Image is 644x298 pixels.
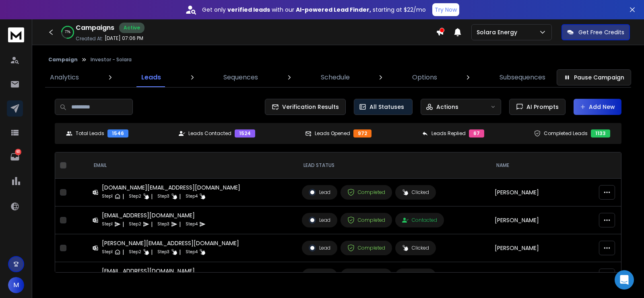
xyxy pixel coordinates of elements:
div: Contacted [402,217,437,223]
div: [PERSON_NAME][EMAIL_ADDRESS][DOMAIN_NAME] [102,239,239,247]
th: LEAD STATUS [297,152,490,179]
button: Try Now [432,3,459,16]
p: Step 3 [157,220,169,228]
div: Clicked [402,245,429,251]
p: Step 3 [157,248,169,256]
p: Step 1 [102,220,113,228]
p: Step 4 [186,248,198,256]
strong: AI-powered Lead Finder, [296,6,371,14]
p: Total Leads [76,130,104,137]
p: Step 2 [129,248,141,256]
div: Completed [347,217,385,224]
p: | [179,220,181,228]
td: [PERSON_NAME] [490,206,594,234]
div: Active [119,23,144,33]
div: 67 [469,129,484,138]
td: Yerzhan Mussin [490,262,594,290]
div: 1133 [591,129,610,138]
div: Clicked [402,189,429,196]
a: Sequences [219,68,263,87]
a: Options [407,68,442,87]
span: AI Prompts [523,103,559,111]
th: NAME [490,152,594,179]
p: Subsequences [500,73,545,82]
p: Sequences [223,73,258,82]
td: [PERSON_NAME] [490,179,594,206]
p: | [179,192,181,200]
p: Schedule [321,73,350,82]
button: Campaign [48,56,78,63]
p: Options [412,73,437,82]
p: All Statuses [369,103,404,111]
p: Step 1 [102,248,113,256]
p: | [151,220,153,228]
div: Lead [309,189,330,196]
h1: Campaigns [76,23,114,33]
span: Verification Results [279,103,339,111]
p: Leads [141,73,161,82]
button: Get Free Credits [561,24,630,40]
div: 972 [353,129,372,138]
div: Completed [347,244,385,252]
p: Created At: [76,35,103,42]
button: Add New [574,99,621,115]
p: | [179,248,181,256]
p: Actions [436,103,458,111]
p: Leads Contacted [188,130,231,137]
button: M [8,277,24,293]
p: | [151,192,153,200]
div: 1546 [107,129,128,138]
p: [DATE] 07:06 PM [105,35,143,42]
a: Leads [136,68,166,87]
p: Leads Replied [431,130,466,137]
p: | [122,220,124,228]
p: | [122,192,124,200]
p: Step 2 [129,220,141,228]
p: Get only with our starting at $22/mo [202,6,426,14]
p: | [122,248,124,256]
div: Lead [309,244,330,252]
p: Try Now [435,6,457,14]
p: Leads Opened [315,130,350,137]
p: 77 % [65,30,70,35]
p: Completed Leads [544,130,588,137]
button: AI Prompts [509,99,566,115]
p: Step 1 [102,192,113,200]
p: Get Free Credits [578,28,624,36]
p: Step 2 [129,192,141,200]
p: | [151,248,153,256]
p: Step 3 [157,192,169,200]
td: [PERSON_NAME] [490,234,594,262]
a: Subsequences [495,68,550,87]
p: 60 [15,149,21,155]
button: Pause Campaign [557,69,631,85]
a: 60 [7,149,23,165]
th: EMAIL [87,152,297,179]
button: Verification Results [265,99,346,115]
div: [EMAIL_ADDRESS][DOMAIN_NAME] [102,267,206,275]
div: [DOMAIN_NAME][EMAIL_ADDRESS][DOMAIN_NAME] [102,183,240,192]
strong: verified leads [227,6,270,14]
div: 1524 [235,129,255,138]
img: logo [8,27,24,42]
div: Lead [309,217,330,224]
p: Investor - Solara [91,56,132,63]
div: Open Intercom Messenger [615,270,634,290]
p: Step 4 [186,192,198,200]
div: [EMAIL_ADDRESS][DOMAIN_NAME] [102,211,206,219]
p: Analytics [50,73,79,82]
p: Solara Energy [477,28,520,36]
a: Schedule [316,68,355,87]
p: Step 4 [186,220,198,228]
a: Analytics [45,68,84,87]
div: Completed [347,189,385,196]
